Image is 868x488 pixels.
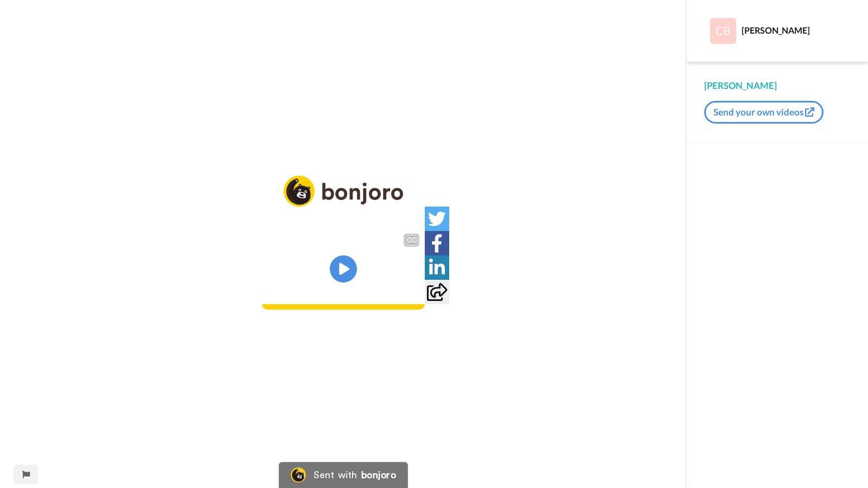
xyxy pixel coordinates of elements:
[405,235,418,246] div: CC
[291,467,306,483] img: Bonjoro Logo
[314,470,357,480] div: Sent with
[704,79,851,92] div: [PERSON_NAME]
[404,284,415,294] img: Full screen
[361,470,396,480] div: bonjoro
[297,282,316,296] span: 1:41
[270,282,289,296] span: 1:41
[279,462,408,488] a: Bonjoro LogoSent withbonjoro
[704,101,824,124] button: Send your own videos
[291,282,295,296] span: /
[742,25,850,35] div: [PERSON_NAME]
[284,176,403,207] img: logo_full.png
[710,18,736,44] img: Profile Image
